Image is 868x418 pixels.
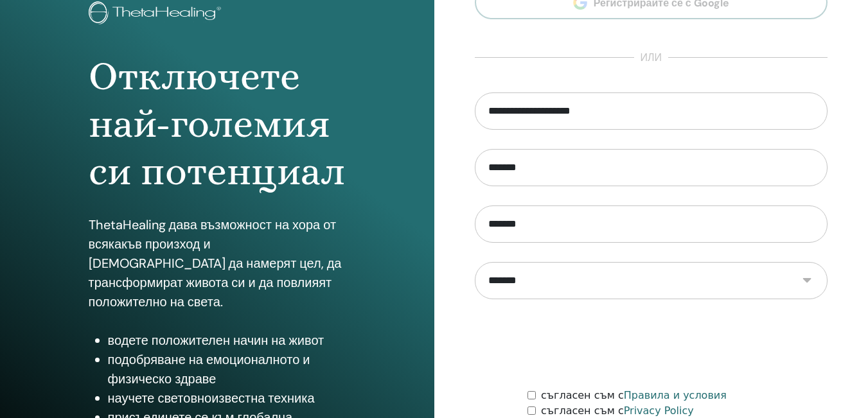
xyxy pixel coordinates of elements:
iframe: reCAPTCHA [553,318,748,369]
p: ThetaHealing дава възможност на хора от всякакъв произход и [DEMOGRAPHIC_DATA] да намерят цел, да... [89,215,346,311]
li: водете положителен начин на живот [108,331,346,350]
li: научете световноизвестна техника [108,388,346,408]
a: Privacy Policy [624,405,694,417]
h1: Отключете най-големия си потенциал [89,53,346,196]
span: или [634,50,669,65]
label: съгласен съм с [541,388,727,403]
a: Правила и условия [624,389,727,401]
li: подобряване на емоционалното и физическо здраве [108,350,346,388]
